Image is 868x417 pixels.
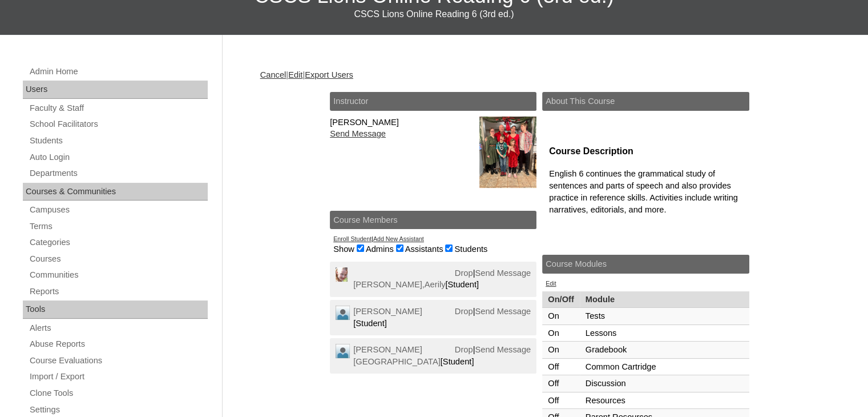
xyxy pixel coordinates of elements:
[542,342,580,359] td: On
[542,359,580,376] td: Off
[542,308,580,325] td: On
[29,370,208,384] a: Import / Export
[29,403,208,417] a: Settings
[305,70,353,79] a: Export Users
[23,81,208,99] div: Users
[29,235,208,250] a: Categories
[333,243,533,255] div: Show Admins Assistants Students
[330,92,536,199] div: [PERSON_NAME]
[29,386,208,400] a: Clone Tools
[475,307,531,316] a: Send Message
[549,146,633,156] span: Course Description
[336,267,348,282] img: Aerily Esau
[330,92,536,111] h2: Instructor
[353,307,422,316] a: [PERSON_NAME]
[336,344,350,358] img: Raleigh Payne
[475,268,531,278] a: Send Message
[542,92,749,111] h2: About This Course
[353,280,479,289] span: [Student]
[353,345,474,366] span: [Student]
[542,291,580,308] td: On/Off
[23,300,208,319] div: Tools
[29,268,208,282] a: Communities
[29,354,208,368] a: Course Evaluations
[260,70,286,79] a: Cancel
[29,101,208,115] a: Faculty & Staff
[455,267,531,279] span: |
[546,280,556,287] a: Edit
[29,337,208,351] a: Abuse Reports
[580,325,749,342] td: Lessons
[29,321,208,335] a: Alerts
[6,8,862,21] div: CSCS Lions Online Reading 6 (3rd ed.)
[29,284,208,299] a: Reports
[288,70,302,79] a: Edit
[455,306,531,318] span: |
[479,117,536,188] img: Stephanie Phillips
[542,325,580,342] td: On
[455,307,473,316] a: Drop
[23,183,208,201] div: Courses & Communities
[29,65,208,79] a: Admin Home
[580,308,749,325] td: Tests
[333,235,372,242] a: Enroll Student
[29,134,208,148] a: Students
[353,345,441,366] a: [PERSON_NAME][GEOGRAPHIC_DATA]
[29,117,208,131] a: School Facilitators
[336,306,350,320] img: Annaliese Martin
[580,392,749,410] td: Resources
[353,280,445,289] a: [PERSON_NAME],Aerily
[29,219,208,234] a: Terms
[455,268,473,278] a: Drop
[29,203,208,217] a: Campuses
[542,392,580,410] td: Off
[330,129,386,138] a: Send Message
[475,345,531,354] a: Send Message
[260,69,825,81] div: | |
[29,150,208,165] a: Auto Login
[353,307,422,328] span: [Student]
[330,235,536,258] div: |
[455,345,473,354] a: Drop
[580,342,749,359] td: Gradebook
[580,291,749,308] td: Module
[29,166,208,181] a: Departments
[542,375,580,392] td: Off
[373,235,424,242] a: Add New Assistant
[542,255,749,274] h2: Course Modules
[330,211,536,230] h2: Course Members
[549,169,738,214] span: English 6 continues the grammatical study of sentences and parts of speech and also provides prac...
[29,252,208,266] a: Courses
[580,359,749,376] td: Common Cartridge
[580,375,749,392] td: Discussion
[455,344,531,356] span: |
